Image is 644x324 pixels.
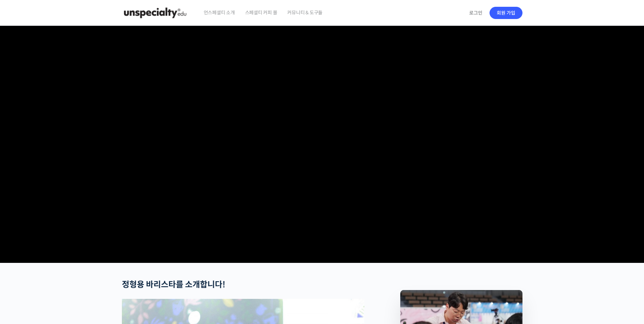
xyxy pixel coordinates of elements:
a: 회원 가입 [490,7,522,19]
a: 로그인 [465,5,486,21]
strong: 정형용 바리스타를 소개합니다! [122,280,225,290]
